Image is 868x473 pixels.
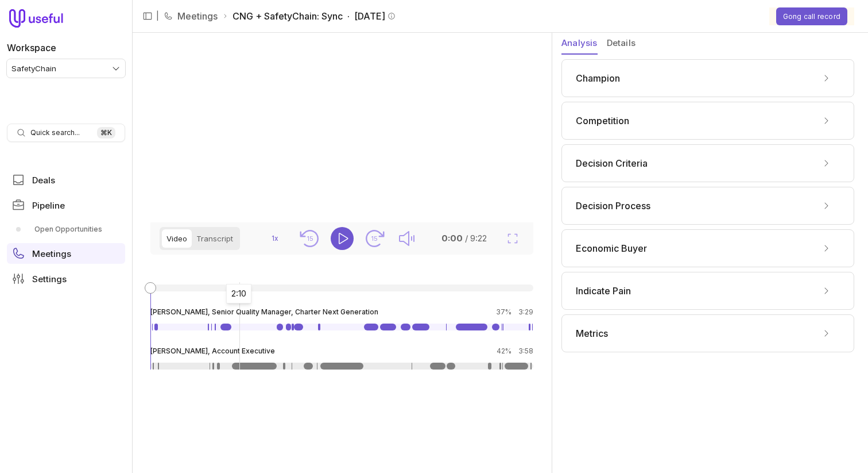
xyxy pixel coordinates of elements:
[576,156,648,170] span: Decision Criteria
[371,234,378,243] text: 15
[607,33,635,55] button: Details
[470,233,487,244] time: 9:22
[7,195,125,216] a: Pipeline
[139,7,156,25] button: Collapse sidebar
[7,243,125,264] a: Meetings
[441,233,463,244] time: 0:00
[7,170,125,190] a: Deals
[497,347,533,356] div: 42%
[150,347,275,356] span: [PERSON_NAME], Account Executive
[465,233,468,244] span: /
[518,347,533,355] time: 3:58
[354,9,385,23] time: [DATE]
[32,176,55,184] span: Deals
[262,229,289,247] button: 1x
[192,229,238,248] button: Transcript
[97,127,115,139] kbd: ⌘ K
[7,41,56,55] label: Workspace
[307,234,313,243] text: 15
[576,114,629,128] span: Competition
[363,227,386,250] button: Seek forward 15 seconds
[496,307,533,317] div: 37%
[7,220,125,239] a: Open Opportunities
[395,227,418,250] button: Mute
[776,7,847,25] button: Gong call record
[32,201,65,210] span: Pipeline
[7,220,125,239] div: Pipeline submenu
[576,199,650,213] span: Decision Process
[30,128,80,137] span: Quick search...
[150,307,378,317] span: [PERSON_NAME], Senior Quality Manager, Charter Next Generation
[232,9,396,23] span: CNG + SafetyChain: Sync
[32,249,71,258] span: Meetings
[162,229,192,248] button: Video
[518,307,533,316] time: 3:29
[343,9,354,23] span: ·
[576,284,631,298] span: Indicate Pain
[331,227,354,250] button: Play
[177,9,218,23] a: Meetings
[156,9,159,23] span: |
[501,227,524,250] button: Fullscreen
[576,326,608,340] span: Metrics
[7,268,125,289] a: Settings
[576,241,647,255] span: Economic Buyer
[561,33,598,55] button: Analysis
[299,227,321,250] button: Seek back 15 seconds
[32,275,67,283] span: Settings
[576,71,620,85] span: Champion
